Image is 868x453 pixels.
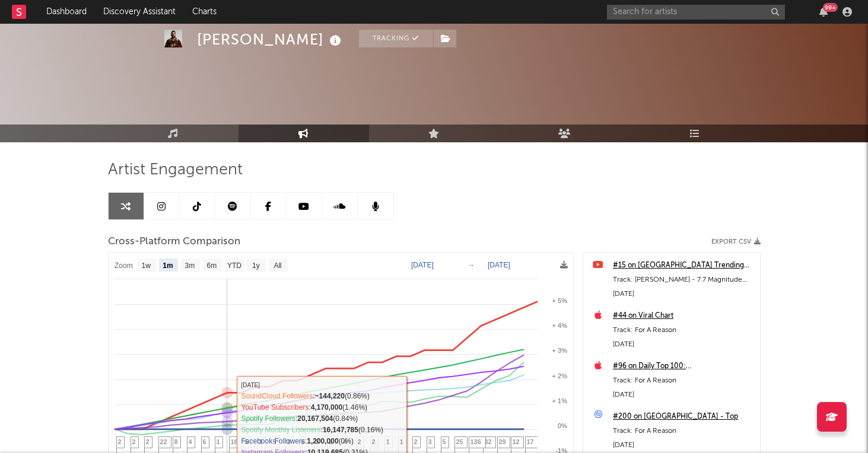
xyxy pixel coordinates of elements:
span: 29 [499,438,506,445]
span: 22 [160,438,167,445]
span: 5 [316,438,319,445]
span: 25 [456,438,463,445]
div: Track: For A Reason [613,424,754,438]
text: All [274,261,281,270]
span: 5 [245,438,249,445]
text: 0% [558,422,567,429]
text: [DATE] [488,261,510,269]
input: Search for artists [607,5,785,20]
div: [DATE] [613,287,754,301]
span: Cross-Platform Comparison [108,235,240,249]
button: 99+ [819,7,828,17]
span: 2 [414,438,418,445]
span: 2 [358,438,361,445]
span: 6 [301,438,305,445]
button: Tracking [359,30,433,47]
span: 3 [287,438,291,445]
span: 2 [329,438,333,445]
text: 1y [252,261,260,270]
a: #15 on [GEOGRAPHIC_DATA] Trending Music Videos [613,259,754,273]
div: Track: For A Reason [613,374,754,388]
text: 3m [185,261,195,270]
span: 32 [485,438,492,445]
span: 2 [372,438,376,445]
text: + 3% [552,347,567,354]
button: Export CSV [711,238,761,245]
span: 1 [386,438,390,445]
span: 1 [400,438,403,445]
text: 1w [141,261,151,270]
span: 8 [174,438,178,445]
div: [DATE] [613,388,754,402]
text: → [468,261,475,269]
a: #96 on Daily Top 100: [GEOGRAPHIC_DATA] [613,359,754,374]
span: 3 [259,438,263,445]
span: 6 [203,438,206,445]
span: 4 [189,438,192,445]
text: [DATE] [411,261,434,269]
text: + 1% [552,397,567,404]
span: 16 [231,438,238,445]
span: 2 [118,438,122,445]
span: 2 [132,438,136,445]
span: 1 [217,438,220,445]
text: + 4% [552,322,567,329]
span: Artist Engagement [108,163,243,177]
text: + 2% [552,372,567,379]
div: 99 + [823,3,838,12]
span: 5 [443,438,446,445]
text: YTD [227,261,241,270]
text: + 5% [552,297,567,304]
a: #200 on [GEOGRAPHIC_DATA] - Top [613,410,754,424]
div: [DATE] [613,337,754,352]
div: Track: For A Reason [613,323,754,337]
text: 6m [206,261,217,270]
span: 5 [273,438,276,445]
span: 17 [527,438,534,445]
span: 4 [344,438,347,445]
div: [DATE] [613,438,754,452]
span: 12 [513,438,520,445]
text: Zoom [115,261,133,270]
span: 136 [470,438,481,445]
div: Track: [PERSON_NAME] - 7.7 Magnitude (Official Audio) [613,273,754,287]
div: [PERSON_NAME] [197,30,344,49]
text: 1m [163,261,173,270]
a: #44 on Viral Chart [613,309,754,323]
span: 2 [146,438,150,445]
span: 3 [428,438,432,445]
